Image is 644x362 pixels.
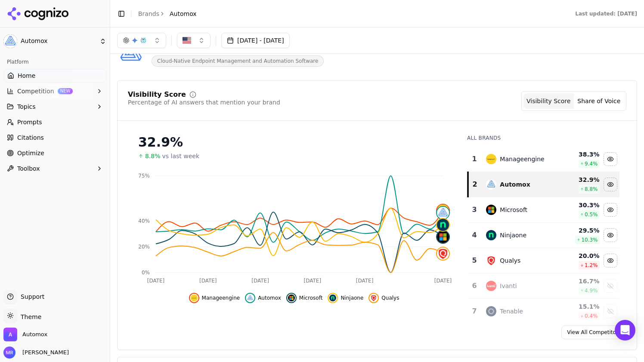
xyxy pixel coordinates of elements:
[561,150,599,159] div: 38.3 %
[22,331,47,338] span: Automox
[471,154,477,164] div: 1
[467,135,619,141] div: All Brands
[468,197,619,223] tr: 3microsoftMicrosoft30.3%0.5%Hide microsoft data
[486,281,496,291] img: ivanti
[471,230,477,240] div: 4
[17,118,42,126] span: Prompts
[17,87,54,95] span: Competition
[3,146,106,160] a: Optimize
[245,293,281,303] button: Hide automox data
[17,102,36,111] span: Topics
[486,179,496,190] img: automox
[18,71,35,80] span: Home
[21,37,96,45] span: Automox
[468,147,619,172] tr: 1manageengineManageengine38.3%9.4%Hide manageengine data
[128,98,280,107] div: Percentage of AI answers that mention your brand
[341,295,363,301] span: Ninjaone
[561,201,599,209] div: 30.3 %
[138,218,150,224] tspan: 40%
[3,347,15,359] img: Maddie Regis
[500,307,523,316] div: Tenable
[142,270,150,276] tspan: 0%
[574,93,624,109] button: Share of Voice
[258,295,281,301] span: Automox
[523,93,574,109] button: Visibility Score
[370,295,377,301] img: qualys
[328,293,363,303] button: Hide ninjaone data
[17,133,44,142] span: Citations
[19,349,69,356] span: [PERSON_NAME]
[585,211,598,218] span: 0.5 %
[3,162,106,175] button: Toolbox
[3,34,17,48] img: Automox
[434,278,452,284] tspan: [DATE]
[486,306,496,316] img: tenable
[585,287,598,294] span: 4.9 %
[288,295,295,301] img: microsoft
[17,164,40,173] span: Toolbox
[251,278,269,284] tspan: [DATE]
[437,231,449,243] img: microsoft
[561,277,599,285] div: 16.7 %
[486,255,496,266] img: qualys
[368,293,399,303] button: Hide qualys data
[162,152,200,160] span: vs last week
[500,256,520,265] div: Qualys
[561,175,599,184] div: 32.9 %
[138,10,159,17] a: Brands
[500,155,544,163] div: Manageengine
[500,231,526,239] div: Ninjaone
[604,254,617,267] button: Hide qualys data
[329,295,336,301] img: ninjaone
[585,186,598,193] span: 8.8 %
[604,152,617,166] button: Hide manageengine data
[138,244,150,250] tspan: 20%
[381,295,399,301] span: Qualys
[471,306,477,316] div: 7
[221,33,290,48] button: [DATE] - [DATE]
[128,91,186,98] div: Visibility Score
[486,205,496,215] img: microsoft
[471,281,477,291] div: 6
[58,88,73,94] span: NEW
[202,295,240,301] span: Manageengine
[437,219,449,231] img: ninjaone
[247,295,254,301] img: automox
[147,278,165,284] tspan: [DATE]
[500,206,527,214] div: Microsoft
[304,278,322,284] tspan: [DATE]
[468,172,619,197] tr: 2automoxAutomox32.9%8.8%Hide automox data
[17,149,44,157] span: Optimize
[468,223,619,248] tr: 4ninjaoneNinjaone29.5%10.3%Hide ninjaone data
[581,236,598,243] span: 10.3 %
[472,179,477,190] div: 2
[486,154,496,164] img: manageengine
[17,292,44,301] span: Support
[199,278,217,284] tspan: [DATE]
[183,36,191,45] img: US
[145,152,161,160] span: 8.8%
[3,347,69,359] button: Open user button
[3,84,106,98] button: CompetitionNEW
[3,69,106,83] a: Home
[191,295,198,301] img: manageengine
[189,293,240,303] button: Hide manageengine data
[561,252,599,260] div: 20.0 %
[471,205,477,215] div: 3
[437,205,449,217] img: manageengine
[604,279,617,293] button: Show ivanti data
[468,299,619,324] tr: 7tenableTenable15.1%0.4%Show tenable data
[575,10,637,17] div: Last updated: [DATE]
[152,55,324,67] span: Cloud-Native Endpoint Management and Automation Software
[138,135,450,150] div: 32.9 %
[3,100,106,114] button: Topics
[468,273,619,299] tr: 6ivantiIvanti16.7%4.9%Show ivanti data
[3,328,47,341] button: Open organization switcher
[356,278,374,284] tspan: [DATE]
[437,248,449,260] img: qualys
[615,320,635,341] div: Open Intercom Messenger
[585,262,598,269] span: 1.2 %
[585,160,598,167] span: 9.4 %
[138,9,197,18] nav: breadcrumb
[3,55,106,69] div: Platform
